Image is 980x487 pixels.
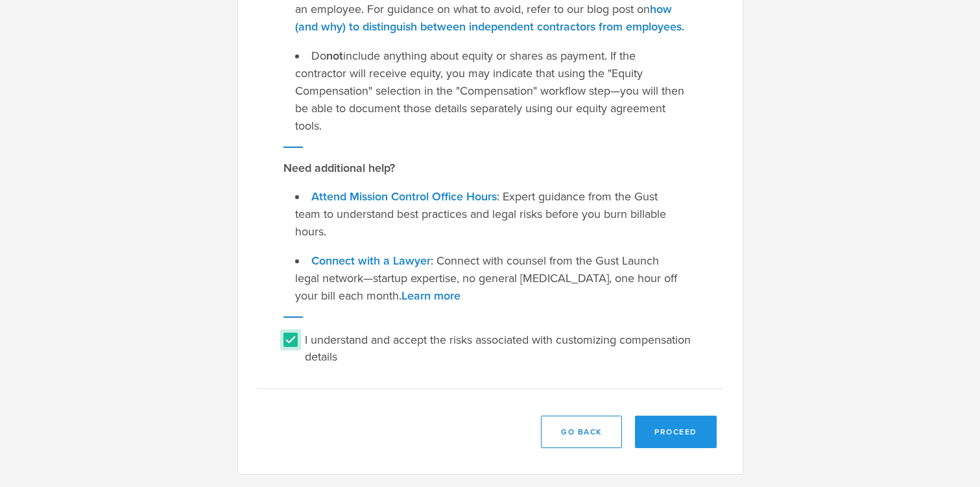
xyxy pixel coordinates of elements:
[311,254,431,268] a: Connect with a Lawyer
[295,188,686,241] li: : Expert guidance from the Gust team to understand best practices and legal risks before you burn...
[283,160,697,176] h3: Need additional help?
[311,189,497,204] a: Attend Mission Control Office Hours
[295,47,686,135] li: Do include anything about equity or shares as payment. If the contractor will receive equity, you...
[401,289,460,303] a: Learn more
[541,416,622,448] button: Go Back
[295,252,686,305] li: : Connect with counsel from the Gust Launch legal network—startup expertise, no general [MEDICAL_...
[326,49,343,63] strong: not
[635,416,717,448] button: Proceed
[305,329,694,365] label: I understand and accept the risks associated with customizing compensation details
